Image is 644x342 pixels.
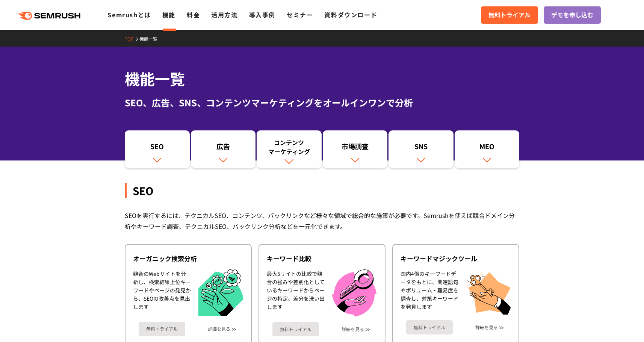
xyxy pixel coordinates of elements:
span: デモを申し込む [551,10,593,20]
a: 詳細を見る [342,327,364,332]
a: 無料トライアル [139,322,185,336]
img: キーワードマジックツール [466,269,511,315]
div: 広告 [195,142,252,154]
div: 競合のWebサイトを分析し、検索結果上位キーワードやページの発見から、SEOの改善点を見出します [133,269,191,316]
span: 無料トライアル [488,10,531,20]
img: オーガニック検索分析 [198,269,243,316]
a: コンテンツマーケティング [257,130,322,168]
div: オーガニック検索分析 [133,254,243,263]
div: キーワードマジックツール [401,254,511,263]
a: 料金 [187,10,200,19]
div: SEOを実行するには、テクニカルSEO、コンテンツ、バックリンクなど様々な領域で総合的な施策が必要です。Semrushを使えば競合ドメイン分析やキーワード調査、テクニカルSEO、バックリンク分析... [125,210,519,232]
a: SEO [125,130,190,168]
div: 最大5サイトの比較で競合の強みや差別化としているキーワードからページの特定、差分を洗い出します [267,269,325,316]
a: 導入事例 [249,10,275,19]
div: 国内4億のキーワードデータをもとに、関連語句やボリューム・難易度を調査し、対策キーワードを発見します [401,269,458,315]
div: 市場調査 [327,142,384,154]
a: 機能 [162,10,175,19]
div: SEO、広告、SNS、コンテンツマーケティングをオールインワンで分析 [125,96,519,109]
a: 資料ダウンロード [324,10,377,19]
a: デモを申し込む [544,6,601,24]
a: TOP [125,35,139,42]
div: SEO [128,142,186,154]
a: SNS [389,130,454,168]
a: Semrushとは [107,10,151,19]
a: セミナー [287,10,313,19]
a: 機能一覧 [139,35,163,42]
a: MEO [455,130,520,168]
a: 無料トライアル [272,322,319,336]
a: 広告 [191,130,256,168]
div: SEO [125,183,519,198]
div: MEO [458,142,516,154]
h1: 機能一覧 [125,68,519,90]
a: 活用方法 [211,10,237,19]
img: キーワード比較 [332,269,376,316]
a: 市場調査 [323,130,388,168]
a: 詳細を見る [208,326,230,331]
div: SNS [392,142,450,154]
a: 無料トライアル [406,320,453,334]
div: キーワード比較 [267,254,377,263]
a: 無料トライアル [481,6,538,24]
div: コンテンツ マーケティング [260,138,318,156]
a: 詳細を見る [475,325,498,330]
iframe: Help widget launcher [577,313,636,334]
